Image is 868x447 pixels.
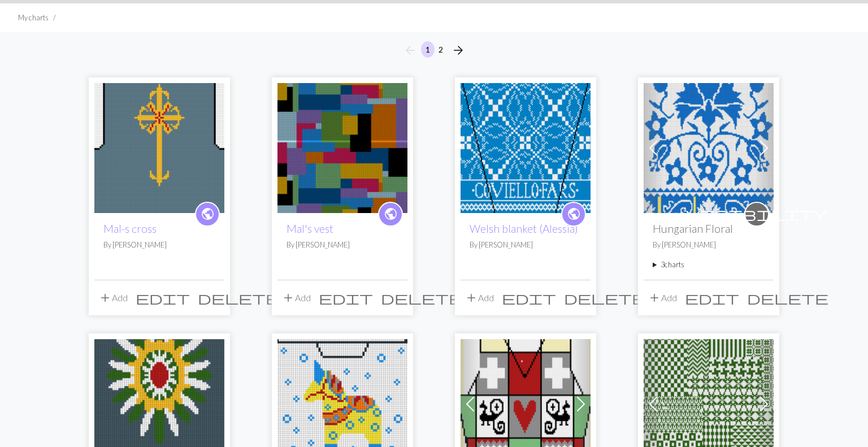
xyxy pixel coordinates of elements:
button: Edit [132,287,194,309]
i: Edit [319,291,373,305]
a: Welsh blanket (Alessia) [470,222,578,235]
span: add [648,290,661,306]
i: public [384,203,398,225]
span: edit [502,290,556,306]
p: By [PERSON_NAME] [470,240,581,250]
a: Mal's vest [277,141,407,152]
i: Next [452,44,465,57]
i: public [201,203,215,225]
span: arrow_forward [452,42,465,58]
button: Edit [498,287,560,309]
span: delete [198,290,279,306]
img: Mal-s cross [94,83,224,213]
span: edit [319,290,373,306]
a: public [378,202,403,227]
span: edit [685,290,739,306]
a: Copy of Hungarian Floral [644,141,774,152]
button: Edit [315,287,377,309]
span: add [281,290,295,306]
summary: 3charts [653,259,765,270]
span: edit [136,290,190,306]
a: Emily's cardiff jumper [644,397,774,408]
button: Next [447,41,470,59]
a: Mal-s cross [103,222,157,235]
button: Delete [560,287,649,309]
button: Delete [743,287,832,309]
p: By [PERSON_NAME] [653,240,765,250]
img: Copy of Hungarian Floral [644,83,774,213]
a: Swedish horse [277,397,407,408]
span: public [201,205,215,223]
button: 1 [421,41,435,58]
button: Add [94,287,132,309]
a: public [561,202,586,227]
a: Circular flower [94,397,224,408]
a: Heraldic tank top [461,397,591,408]
button: Add [644,287,681,309]
button: Add [277,287,315,309]
img: Welsh blanket (Alessia) [461,83,591,213]
button: Edit [681,287,743,309]
h2: Hungarian Floral [653,222,765,235]
a: Mal's vest [287,222,333,235]
span: delete [564,290,645,306]
span: add [465,290,478,306]
span: add [98,290,112,306]
i: private [686,203,827,225]
span: visibility [686,205,827,223]
a: Welsh blanket (Alessia) [461,141,591,152]
i: Edit [502,291,556,305]
span: delete [747,290,828,306]
a: public [195,202,220,227]
li: My charts [18,12,49,23]
button: 2 [434,41,448,58]
p: By [PERSON_NAME] [287,240,398,250]
button: Add [461,287,498,309]
span: public [384,205,398,223]
span: delete [381,290,462,306]
i: public [567,203,581,225]
p: By [PERSON_NAME] [103,240,215,250]
img: Mal's vest [277,83,407,213]
nav: Page navigation [399,41,470,59]
span: public [567,205,581,223]
a: Mal-s cross [94,141,224,152]
button: Delete [194,287,283,309]
i: Edit [136,291,190,305]
i: Edit [685,291,739,305]
button: Delete [377,287,466,309]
